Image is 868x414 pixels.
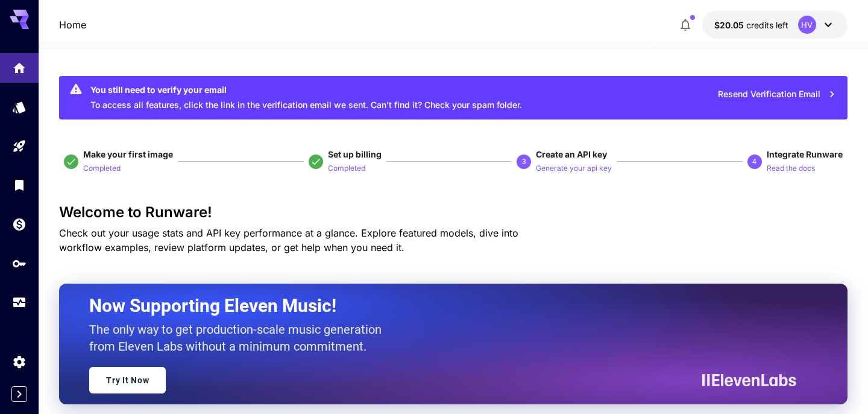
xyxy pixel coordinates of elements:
[767,149,843,159] span: Integrate Runware
[714,20,746,30] span: $20.05
[59,18,86,32] nav: breadcrumb
[746,20,788,30] span: credits left
[711,82,843,107] button: Resend Verification Email
[328,163,365,174] p: Completed
[702,11,848,39] button: $20.05HV
[536,149,607,159] span: Create an API key
[11,386,27,402] button: Expand sidebar
[59,227,518,253] span: Check out your usage stats and API key performance at a glance. Explore featured models, dive int...
[83,163,121,174] p: Completed
[328,161,365,175] button: Completed
[83,161,121,175] button: Completed
[328,149,382,159] span: Set up billing
[536,161,612,175] button: Generate your api key
[90,83,522,96] div: You still need to verify your email
[59,18,86,32] a: Home
[767,163,815,174] p: Read the docs
[536,163,612,174] p: Generate your api key
[12,354,27,369] div: Settings
[12,100,27,115] div: Models
[83,149,173,159] span: Make your first image
[12,217,27,232] div: Wallet
[89,321,391,355] p: The only way to get production-scale music generation from Eleven Labs without a minimum commitment.
[767,161,815,175] button: Read the docs
[89,295,787,317] h2: Now Supporting Eleven Music!
[12,177,27,193] div: Library
[522,156,526,167] p: 3
[714,19,788,31] div: $20.05
[12,58,27,73] div: Home
[12,139,27,154] div: Playground
[89,367,166,393] a: Try It Now
[59,204,847,221] h3: Welcome to Runware!
[12,292,27,307] div: Usage
[798,16,816,34] div: HV
[90,80,522,116] div: To access all features, click the link in the verification email we sent. Can’t find it? Check yo...
[752,156,756,167] p: 4
[12,256,27,271] div: API Keys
